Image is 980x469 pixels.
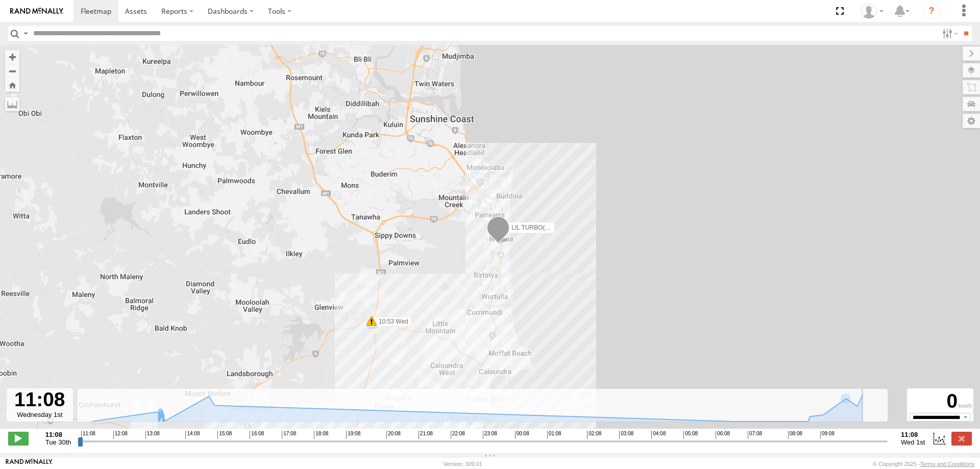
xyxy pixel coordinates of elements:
[346,431,360,439] span: 19:08
[419,431,433,439] span: 21:08
[5,97,19,111] label: Measure
[651,431,666,439] span: 04:08
[901,438,925,446] span: Wed 1st Oct 2025
[820,431,835,439] span: 09:08
[873,461,974,467] div: © Copyright 2025 -
[451,431,465,439] span: 22:08
[938,26,960,41] label: Search Filter Options
[282,431,296,439] span: 17:08
[587,431,601,439] span: 02:08
[951,432,972,445] label: Close
[857,4,887,19] div: Laura Van Bruggen
[372,317,411,326] label: 10:53 Wed
[314,431,328,439] span: 18:08
[444,461,482,467] div: Version: 309.01
[45,431,71,438] strong: 11:08
[21,26,30,41] label: Search Query
[113,431,128,439] span: 12:08
[901,431,925,438] strong: 11:08
[5,64,19,78] button: Zoom out
[6,459,53,469] a: Visit our Website
[5,50,19,64] button: Zoom in
[217,431,232,439] span: 15:08
[788,431,802,439] span: 08:08
[386,431,401,439] span: 20:08
[619,431,633,439] span: 03:08
[683,431,698,439] span: 05:08
[250,431,264,439] span: 16:08
[185,431,200,439] span: 14:08
[909,390,972,413] div: 0
[547,431,561,439] span: 01:08
[923,3,940,19] i: ?
[8,432,29,445] label: Play/Stop
[515,431,529,439] span: 00:08
[748,431,762,439] span: 07:08
[963,114,980,128] label: Map Settings
[45,438,71,446] span: Tue 30th Sep 2025
[511,224,590,231] span: LIL TURBO(SMALL TRUCK)
[10,8,63,15] img: rand-logo.svg
[920,461,974,467] a: Terms and Conditions
[483,431,497,439] span: 23:08
[145,431,160,439] span: 13:08
[81,431,95,439] span: 11:08
[5,78,19,92] button: Zoom Home
[716,431,730,439] span: 06:08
